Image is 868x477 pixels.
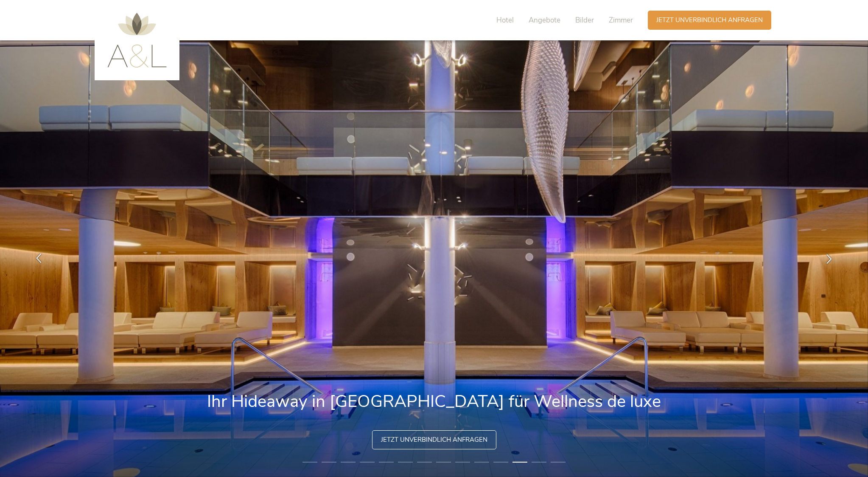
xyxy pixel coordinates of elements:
[529,15,560,25] span: Angebote
[609,15,633,25] span: Zimmer
[381,435,487,444] span: Jetzt unverbindlich anfragen
[107,13,167,68] img: AMONTI & LUNARIS Wellnessresort
[496,15,514,25] span: Hotel
[575,15,594,25] span: Bilder
[656,16,763,25] span: Jetzt unverbindlich anfragen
